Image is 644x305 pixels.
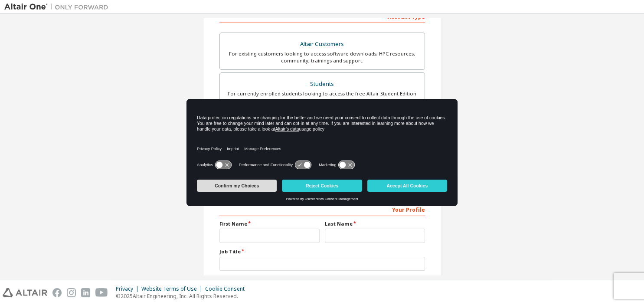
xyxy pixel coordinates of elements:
[141,285,205,292] div: Website Terms of Use
[116,292,250,300] p: © 2025 Altair Engineering, Inc. All Rights Reserved.
[205,285,250,292] div: Cookie Consent
[225,78,419,90] div: Students
[325,220,425,227] label: Last Name
[116,285,141,292] div: Privacy
[52,288,62,297] img: facebook.svg
[3,288,47,297] img: altair_logo.svg
[225,38,419,50] div: Altair Customers
[225,90,419,104] div: For currently enrolled students looking to access the free Altair Student Edition bundle and all ...
[95,288,108,297] img: youtube.svg
[219,220,320,227] label: First Name
[219,202,425,216] div: Your Profile
[4,3,113,11] img: Altair One
[67,288,76,297] img: instagram.svg
[81,288,90,297] img: linkedin.svg
[225,50,419,64] div: For existing customers looking to access software downloads, HPC resources, community, trainings ...
[219,248,425,255] label: Job Title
